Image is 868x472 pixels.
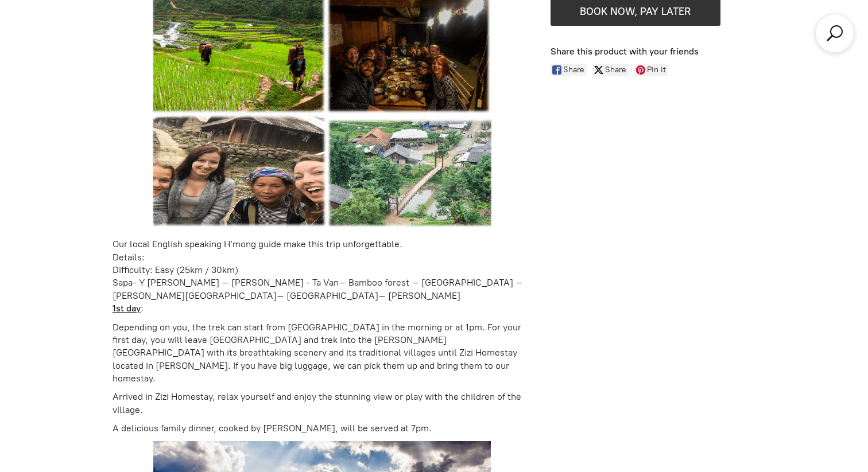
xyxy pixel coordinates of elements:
div: Details: [113,251,532,264]
p: Arrived in Zizi Homestay, relax yourself and enjoy the stunning view or play with the children of... [113,391,532,416]
span: Pin it [647,64,668,76]
div: Difficulty: Easy (25km / 30km) [113,264,532,276]
a: Pin it [634,64,668,76]
a: Share [592,64,629,76]
span: BOOK NOW, PAY LATER [580,5,691,18]
a: Search products [824,23,845,44]
div: Sapa- Y [PERSON_NAME] – [PERSON_NAME] - Ta Van– Bamboo forest – [GEOGRAPHIC_DATA] – [PERSON_NAME]... [113,276,532,302]
a: Share [551,64,587,76]
span: Share [563,64,587,76]
div: Our local English speaking H’mong guide make this trip unforgettable. [113,238,532,251]
span: Share [605,64,629,76]
p: A delicious family dinner, cooked by [PERSON_NAME], will be served at 7pm. [113,422,532,435]
p: : [113,302,532,315]
u: 1st day [113,303,141,314]
p: Depending on you, the trek can start from [GEOGRAPHIC_DATA] in the morning or at 1pm. For your fi... [113,321,532,385]
div: Share this product with your friends [551,46,755,58]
